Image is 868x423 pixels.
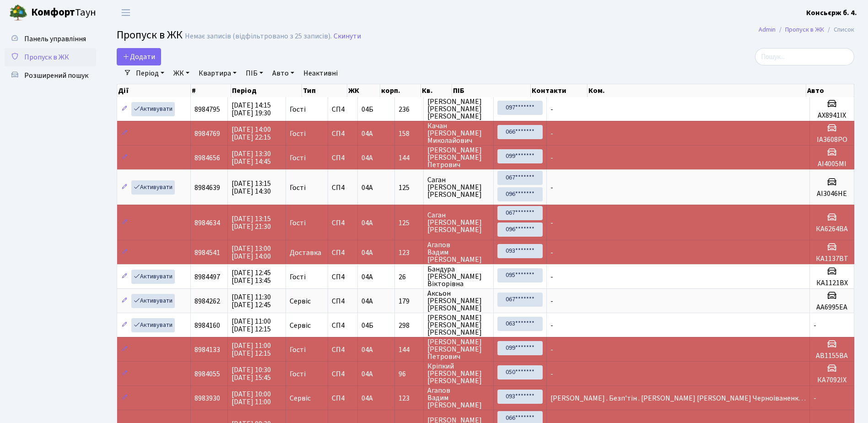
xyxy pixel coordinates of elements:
[332,184,353,191] span: СП4
[232,179,271,196] span: [DATE] 13:15 [DATE] 14:30
[117,27,183,43] span: Пропуск в ЖК
[785,25,824,34] a: Пропуск в ЖК
[170,65,193,81] a: ЖК
[814,279,850,287] h5: КА1121ВХ
[194,153,220,163] span: 8984656
[194,345,220,355] span: 8984133
[550,272,553,282] span: -
[302,84,347,97] th: Тип
[814,352,850,360] h5: АВ1155ВА
[361,296,373,306] span: 04А
[814,376,850,385] h5: КА7092ІХ
[427,314,490,336] span: [PERSON_NAME] [PERSON_NAME] [PERSON_NAME]
[131,270,175,284] a: Активувати
[427,241,490,263] span: Агапов Вадим [PERSON_NAME]
[195,65,240,81] a: Квартира
[361,153,373,163] span: 04А
[361,393,373,403] span: 04А
[531,84,588,97] th: Контакти
[427,176,490,198] span: Саган [PERSON_NAME] [PERSON_NAME]
[550,104,553,114] span: -
[550,248,553,258] span: -
[814,320,816,331] span: -
[399,346,419,353] span: 144
[399,273,419,281] span: 26
[194,296,220,306] span: 8984262
[332,395,353,402] span: СП4
[5,66,96,85] a: Розширений пошук
[550,393,806,403] span: [PERSON_NAME] . Безп'тін . [PERSON_NAME] [PERSON_NAME] Черноіваненк…
[132,65,168,81] a: Період
[290,106,306,113] span: Гості
[745,20,868,39] nav: breadcrumb
[814,303,850,312] h5: АА6995ЕА
[194,272,220,282] span: 8984497
[427,266,490,287] span: Бандура [PERSON_NAME] Вікторівна
[31,5,75,20] b: Комфорт
[427,211,490,233] span: Саган [PERSON_NAME] [PERSON_NAME]
[399,322,419,329] span: 298
[332,298,353,305] span: СП4
[232,125,271,142] span: [DATE] 14:00 [DATE] 22:15
[399,106,419,113] span: 236
[232,149,271,167] span: [DATE] 13:30 [DATE] 14:45
[347,84,380,97] th: ЖК
[814,160,850,168] h5: АІ4005МІ
[300,65,341,81] a: Неактивні
[814,190,850,198] h5: АІ3046НЕ
[131,180,175,195] a: Активувати
[5,30,96,48] a: Панель управління
[31,5,96,21] span: Таун
[232,341,271,358] span: [DATE] 11:00 [DATE] 12:15
[194,248,220,258] span: 8984541
[194,369,220,379] span: 8984055
[290,273,306,281] span: Гості
[194,183,220,193] span: 8984639
[131,294,175,308] a: Активувати
[231,84,302,97] th: Період
[232,100,271,118] span: [DATE] 14:15 [DATE] 19:30
[290,346,306,353] span: Гості
[361,248,373,258] span: 04А
[290,370,306,378] span: Гості
[117,84,191,97] th: Дії
[427,290,490,312] span: Аксьон [PERSON_NAME] [PERSON_NAME]
[814,225,850,233] h5: КА6264ВА
[290,249,321,256] span: Доставка
[814,393,816,403] span: -
[550,345,553,355] span: -
[232,365,271,383] span: [DATE] 10:30 [DATE] 15:45
[824,25,854,35] li: Список
[550,153,553,163] span: -
[232,214,271,232] span: [DATE] 13:15 [DATE] 21:30
[399,219,419,227] span: 125
[24,70,88,81] span: Розширений пошук
[806,8,857,18] b: Консьєрж б. 4.
[550,218,553,228] span: -
[399,370,419,378] span: 96
[232,244,271,261] span: [DATE] 13:00 [DATE] 14:00
[332,322,353,329] span: СП4
[427,98,490,120] span: [PERSON_NAME] [PERSON_NAME] [PERSON_NAME]
[290,219,306,227] span: Гості
[290,130,306,137] span: Гості
[427,363,490,385] span: Кріпкий [PERSON_NAME] [PERSON_NAME]
[232,268,271,286] span: [DATE] 12:45 [DATE] 13:45
[814,136,850,144] h5: ІА3608РО
[550,183,553,193] span: -
[123,52,155,62] span: Додати
[399,154,419,162] span: 144
[399,298,419,305] span: 179
[399,249,419,256] span: 123
[332,249,353,256] span: СП4
[399,130,419,137] span: 158
[332,130,353,137] span: СП4
[399,395,419,402] span: 123
[290,395,311,402] span: Сервіс
[332,154,353,162] span: СП4
[269,65,298,81] a: Авто
[759,25,776,34] a: Admin
[194,218,220,228] span: 8984634
[421,84,452,97] th: Кв.
[194,129,220,139] span: 8984769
